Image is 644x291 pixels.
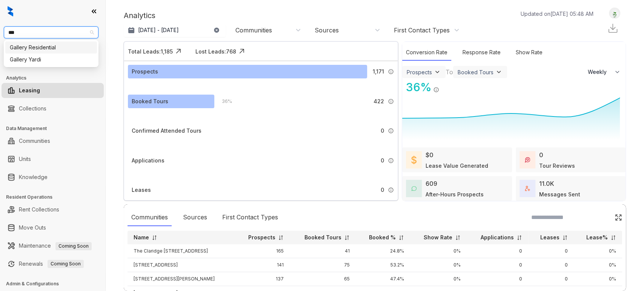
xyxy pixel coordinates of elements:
[235,272,290,286] td: 137
[6,75,105,81] h3: Analytics
[516,235,522,240] img: sorting
[304,234,341,241] p: Booked Tours
[48,260,84,268] span: Coming Soon
[19,202,59,217] a: Rent Collections
[586,234,608,241] p: Lease%
[455,235,461,240] img: sorting
[2,256,104,271] li: Renewals
[2,83,104,98] li: Leasing
[388,98,394,104] img: Info
[356,272,410,286] td: 47.4%
[2,152,104,167] li: Units
[539,179,554,188] div: 11.0K
[290,258,356,272] td: 75
[525,157,530,162] img: TourReviews
[433,68,441,76] img: ViewFilterArrow
[132,67,158,76] div: Prospects
[132,97,168,106] div: Booked Tours
[381,156,384,165] span: 0
[369,234,396,241] p: Booked %
[539,190,580,198] div: Messages Sent
[19,256,84,271] a: RenewalsComing Soon
[2,133,104,149] li: Communities
[173,46,184,57] img: Click Icon
[539,162,575,170] div: Tour Reviews
[278,235,284,240] img: sorting
[373,97,384,106] span: 422
[439,80,450,91] img: Click Icon
[610,235,616,240] img: sorting
[609,9,620,17] img: UserAvatar
[458,69,493,75] div: Booked Tours
[5,54,97,66] div: Gallery Yardi
[128,244,235,258] td: The Claridge [STREET_ADDRESS]
[356,244,410,258] td: 24.8%
[290,272,356,286] td: 65
[520,10,593,18] p: Updated on [DATE] 05:48 AM
[588,68,611,76] span: Weekly
[525,186,530,191] img: TotalFum
[426,190,484,198] div: After-Hours Prospects
[459,44,504,61] div: Response Rate
[2,220,104,235] li: Move Outs
[128,209,172,226] div: Communities
[407,69,432,75] div: Prospects
[19,133,50,149] a: Communities
[426,150,433,159] div: $0
[394,26,450,34] div: First Contact Types
[562,235,568,240] img: sorting
[599,214,605,221] img: SearchIcon
[214,97,232,106] div: 36 %
[467,272,529,286] td: 0
[195,47,236,55] div: Lost Leads: 768
[124,23,226,37] button: [DATE] - [DATE]
[583,65,626,79] button: Weekly
[574,244,622,258] td: 0%
[402,79,432,96] div: 36 %
[388,158,394,164] img: Info
[128,258,235,272] td: [STREET_ADDRESS]
[433,87,439,93] img: Info
[124,10,155,21] p: Analytics
[388,128,394,134] img: Info
[411,186,417,191] img: AfterHoursConversations
[19,101,46,116] a: Collections
[398,235,404,240] img: sorting
[381,127,384,135] span: 0
[10,43,92,52] div: Gallery Residential
[5,41,97,54] div: Gallery Residential
[402,44,451,61] div: Conversion Rate
[19,170,48,185] a: Knowledge
[236,46,247,57] img: Click Icon
[388,69,394,75] img: Info
[574,258,622,272] td: 0%
[290,244,356,258] td: 41
[8,6,13,17] img: logo
[6,125,105,132] h3: Data Management
[6,280,105,287] h3: Admin & Configurations
[235,258,290,272] td: 141
[315,26,339,34] div: Sources
[19,83,40,98] a: Leasing
[512,44,546,61] div: Show Rate
[426,179,437,188] div: 609
[539,150,543,159] div: 0
[235,244,290,258] td: 165
[19,220,46,235] a: Move Outs
[132,127,201,135] div: Confirmed Attended Tours
[132,156,164,165] div: Applications
[356,258,410,272] td: 53.2%
[410,258,467,272] td: 0%
[179,209,211,226] div: Sources
[2,238,104,253] li: Maintenance
[2,101,104,116] li: Collections
[2,170,104,185] li: Knowledge
[2,51,104,66] li: Leads
[138,26,179,34] p: [DATE] - [DATE]
[381,186,384,194] span: 0
[128,272,235,286] td: [STREET_ADDRESS][PERSON_NAME]
[446,67,453,77] div: To
[528,272,574,286] td: 0
[152,235,157,240] img: sorting
[132,186,151,194] div: Leases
